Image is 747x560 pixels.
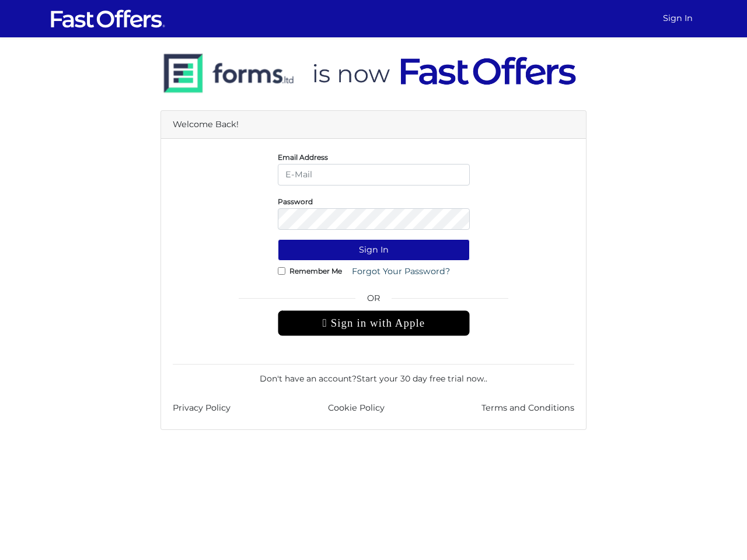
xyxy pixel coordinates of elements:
button: Sign In [278,239,470,261]
a: Forgot Your Password? [344,261,458,282]
label: Email Address [278,156,328,159]
div: Don't have an account? . [173,364,574,385]
a: Privacy Policy [173,401,231,415]
div: Welcome Back! [161,111,586,139]
span: OR [278,292,470,310]
a: Cookie Policy [328,401,385,415]
a: Terms and Conditions [481,401,574,415]
a: Start your 30 day free trial now. [357,373,486,384]
input: E-Mail [278,164,470,185]
label: Remember Me [289,269,342,272]
div: Sign in with Apple [278,310,470,336]
label: Password [278,200,313,203]
a: Sign In [658,7,697,30]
